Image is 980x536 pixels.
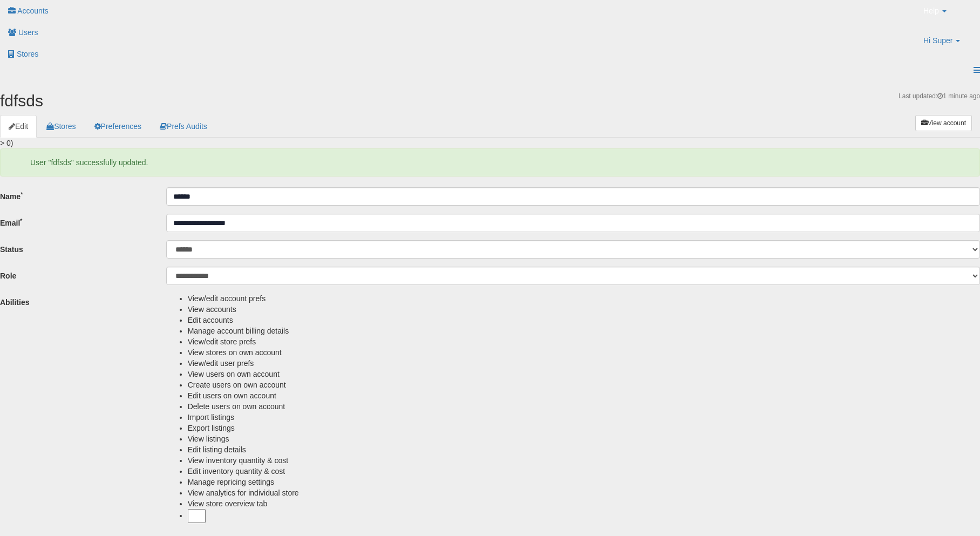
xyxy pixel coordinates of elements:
[188,337,256,346] span: View/edit store prefs
[188,327,289,335] span: Manage account billing details
[188,294,266,303] span: View/edit account prefs
[188,316,233,324] span: Edit accounts
[188,370,280,378] span: View users on own account
[86,115,150,138] a: Preferences
[923,35,952,46] span: Hi Super
[188,305,236,314] span: View accounts
[188,488,299,497] span: View analytics for individual store
[188,435,229,443] span: View listings
[915,115,972,131] button: View account
[188,499,268,508] span: View store overview tab
[17,6,49,15] span: Accounts
[923,5,939,16] span: Help
[899,92,980,101] span: Last updated: 1 minute ago
[17,50,38,58] span: Stores
[18,28,38,37] span: Users
[188,478,274,486] span: Manage repricing settings
[9,157,971,168] ul: User "fdfsds" successfully updated.
[188,348,282,357] span: View stores on own account
[188,445,246,454] span: Edit listing details
[907,115,923,131] a: View account
[188,413,234,422] span: Import listings
[38,115,84,138] a: Stores
[188,424,235,432] span: Export listings
[188,456,289,465] span: View inventory quantity & cost
[188,402,285,411] span: Delete users on own account
[188,381,286,389] span: Create users on own account
[151,115,216,138] a: Prefs Audits
[188,467,285,476] span: Edit inventory quantity & cost
[915,30,980,59] a: Hi Super
[188,359,254,368] span: View/edit user prefs
[188,391,276,400] span: Edit users on own account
